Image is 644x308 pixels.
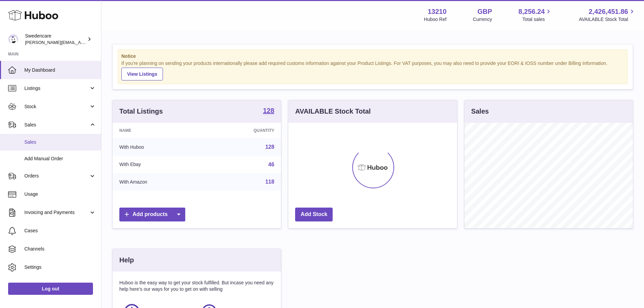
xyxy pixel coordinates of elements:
span: Sales [24,122,89,128]
span: AVAILABLE Stock Total [579,16,636,23]
span: Sales [24,139,96,145]
a: 118 [265,179,275,185]
strong: Notice [121,53,624,60]
span: Add Manual Order [24,156,96,162]
th: Name [113,123,205,138]
strong: 13210 [428,7,447,16]
div: Currency [473,16,492,23]
span: 8,256.24 [519,7,545,16]
h3: Total Listings [119,107,163,116]
div: If you're planning on sending your products internationally please add required customs informati... [121,60,624,80]
h3: AVAILABLE Stock Total [295,107,371,116]
a: Add Stock [295,208,333,221]
div: Huboo Ref [424,16,447,23]
span: Channels [24,246,96,252]
span: Usage [24,191,96,197]
td: With Amazon [113,173,205,191]
a: 128 [265,144,275,150]
a: Log out [8,283,93,295]
span: Total sales [522,16,552,23]
a: 128 [263,107,274,115]
strong: GBP [477,7,492,16]
td: With Huboo [113,138,205,156]
span: Listings [24,85,89,92]
a: Add products [119,208,185,221]
a: 2,426,451.86 AVAILABLE Stock Total [579,7,636,23]
span: [PERSON_NAME][EMAIL_ADDRESS][DOMAIN_NAME] [25,40,136,45]
div: Swedencare [25,33,86,46]
strong: 128 [263,107,274,114]
span: Cases [24,228,96,234]
th: Quantity [205,123,281,138]
span: 2,426,451.86 [589,7,628,16]
span: Stock [24,103,89,110]
a: View Listings [121,68,163,80]
h3: Help [119,256,134,265]
span: Settings [24,264,96,270]
span: Invoicing and Payments [24,209,89,216]
span: Orders [24,173,89,179]
p: Huboo is the easy way to get your stock fulfilled. But incase you need any help here's our ways f... [119,280,274,292]
td: With Ebay [113,156,205,173]
img: rebecca.fall@swedencare.co.uk [8,34,18,44]
h3: Sales [471,107,489,116]
span: My Dashboard [24,67,96,73]
a: 46 [268,162,275,167]
a: 8,256.24 Total sales [519,7,553,23]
